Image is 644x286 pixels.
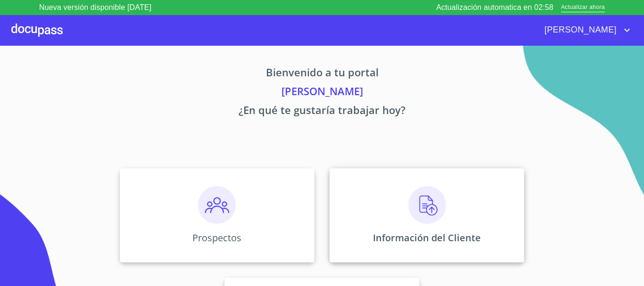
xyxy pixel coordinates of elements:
p: Actualización automatica en 02:58 [436,2,553,13]
p: Nueva versión disponible [DATE] [39,2,151,13]
span: [PERSON_NAME] [537,23,621,38]
p: Bienvenido a tu portal [32,65,612,83]
img: carga.png [408,186,446,224]
p: Información del Cliente [373,231,481,244]
button: account of current user [537,23,633,38]
p: Prospectos [192,231,241,244]
p: ¿En qué te gustaría trabajar hoy? [32,102,612,121]
span: Actualizar ahora [561,3,605,13]
p: [PERSON_NAME] [32,83,612,102]
img: prospectos.png [198,186,236,224]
